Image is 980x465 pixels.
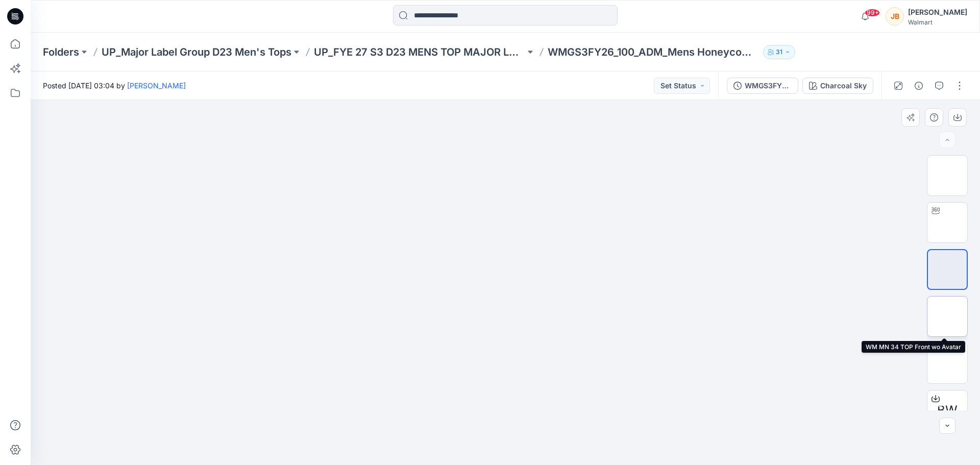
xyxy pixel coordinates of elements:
p: WMGS3FY26_100_ADM_Mens Honeycomb Quarter Zip [548,45,759,59]
div: JB [886,7,904,26]
div: WMGS3FY26_100_ADM_Mens Honeycomb Quarter Zip [745,80,792,91]
a: Folders [43,45,79,59]
button: WMGS3FY26_100_ADM_Mens Honeycomb Quarter Zip [727,78,798,94]
button: Charcoal Sky [802,78,873,94]
button: 31 [763,45,795,59]
button: Details [911,78,927,94]
span: 99+ [865,9,880,17]
a: [PERSON_NAME] [127,81,186,90]
span: BW [937,401,958,420]
div: Charcoal Sky [820,80,867,91]
p: 31 [776,46,782,58]
div: Walmart [908,18,967,26]
div: [PERSON_NAME] [908,6,967,18]
a: UP_Major Label Group D23 Men's Tops [102,45,291,59]
a: UP_FYE 27 S3 D23 MENS TOP MAJOR LABEL GROUP [314,45,525,59]
span: Posted [DATE] 03:04 by [43,80,186,91]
